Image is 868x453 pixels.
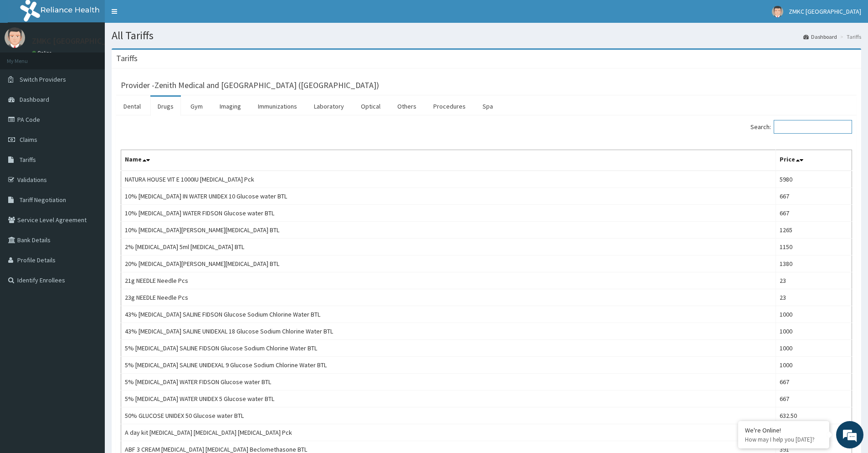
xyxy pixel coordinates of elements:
td: 23 [776,289,852,306]
td: 5% [MEDICAL_DATA] SALINE UNIDEXAL 9 Glucose Sodium Chlorine Water BTL [121,357,776,374]
td: 43% [MEDICAL_DATA] SALINE UNIDEXAL 18 Glucose Sodium Chlorine Water BTL [121,323,776,340]
td: 43% [MEDICAL_DATA] SALINE FIDSON Glucose Sodium Chlorine Water BTL [121,306,776,323]
img: User Image [772,6,783,17]
td: 5% [MEDICAL_DATA] WATER UNIDEX 5 Glucose water BTL [121,391,776,407]
td: NATURA HOUSE VIT E 1000IU [MEDICAL_DATA] Pck [121,171,776,188]
span: Tariffs [20,156,36,164]
td: 5% [MEDICAL_DATA] SALINE FIDSON Glucose Sodium Chlorine Water BTL [121,340,776,357]
h1: All Tariffs [112,30,861,42]
span: Claims [20,135,37,144]
td: 1265 [776,222,852,239]
span: ZMKC [GEOGRAPHIC_DATA] [789,7,861,16]
td: 21g NEEDLE Needle Pcs [121,272,776,289]
td: A day kit [MEDICAL_DATA] [MEDICAL_DATA] [MEDICAL_DATA] Pck [121,424,776,441]
span: Tariff Negotiation [20,196,66,204]
a: Dashboard [803,33,837,41]
label: Search: [750,120,852,134]
a: Online [32,50,54,56]
td: 667 [776,391,852,407]
th: Price [776,150,852,171]
td: 1380 [776,255,852,272]
h3: Tariffs [116,54,138,62]
td: 667 [776,205,852,222]
td: 1150 [776,239,852,255]
td: 23g NEEDLE Needle Pcs [121,289,776,306]
a: Drugs [150,97,181,116]
a: Immunizations [251,97,304,116]
td: 10% [MEDICAL_DATA] WATER FIDSON Glucose water BTL [121,205,776,222]
td: 5980 [776,171,852,188]
p: How may I help you today? [745,436,822,443]
td: 667 [776,188,852,205]
td: 1000 [776,340,852,357]
td: 10% [MEDICAL_DATA] IN WATER UNIDEX 10 Glucose water BTL [121,188,776,205]
a: Spa [475,97,500,116]
td: 1000 [776,306,852,323]
td: 1000 [776,357,852,374]
a: Gym [183,97,210,116]
input: Search: [774,120,852,134]
td: 23 [776,272,852,289]
td: 20% [MEDICAL_DATA][PERSON_NAME][MEDICAL_DATA] BTL [121,255,776,272]
td: 10% [MEDICAL_DATA][PERSON_NAME][MEDICAL_DATA] BTL [121,222,776,239]
td: 5% [MEDICAL_DATA] WATER FIDSON Glucose water BTL [121,374,776,391]
a: Optical [354,97,388,116]
a: Others [390,97,424,116]
td: 50% GLUCOSE UNIDEX 50 Glucose water BTL [121,407,776,424]
td: 2% [MEDICAL_DATA] 5ml [MEDICAL_DATA] BTL [121,239,776,255]
a: Imaging [212,97,248,116]
a: Laboratory [307,97,351,116]
span: Dashboard [20,95,49,104]
div: We're Online! [745,426,822,434]
td: 1000 [776,323,852,340]
p: ZMKC [GEOGRAPHIC_DATA] [32,37,128,45]
li: Tariffs [838,33,861,41]
a: Procedures [426,97,473,116]
span: Switch Providers [20,75,66,83]
td: 632.50 [776,407,852,424]
th: Name [121,150,776,171]
img: User Image [5,27,25,48]
a: Dental [116,97,148,116]
td: 667 [776,374,852,391]
h3: Provider - Zenith Medical and [GEOGRAPHIC_DATA] ([GEOGRAPHIC_DATA]) [121,81,379,89]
